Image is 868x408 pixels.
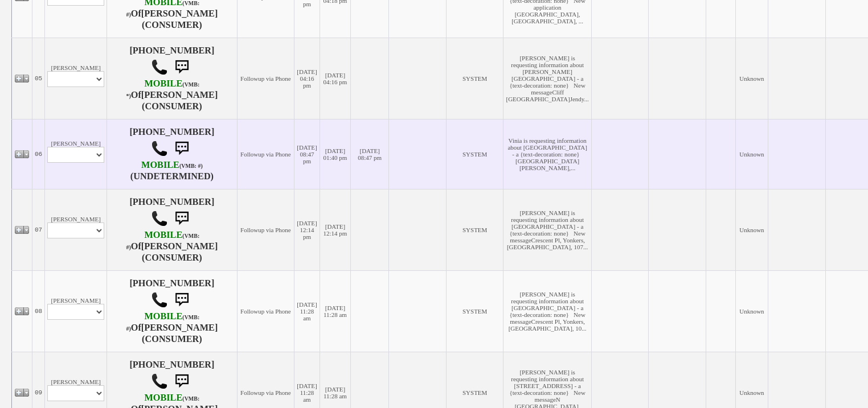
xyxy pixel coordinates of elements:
[237,189,294,270] td: Followup via Phone
[170,56,193,79] img: sms.png
[126,230,199,252] b: AT&T Wireless
[32,38,45,119] td: 05
[144,79,182,89] font: MOBILE
[351,119,389,189] td: [DATE] 08:47 pm
[144,230,182,240] font: MOBILE
[503,270,591,352] td: [PERSON_NAME] is requesting information about [GEOGRAPHIC_DATA] - a {text-decoration: none} New m...
[237,38,294,119] td: Followup via Phone
[141,160,203,170] b: T-Mobile USA, Inc.
[141,9,218,19] b: [PERSON_NAME]
[109,127,234,182] h4: [PHONE_NUMBER] (UNDETERMINED)
[141,241,218,252] b: [PERSON_NAME]
[320,119,351,189] td: [DATE] 01:40 pm
[179,163,203,169] font: (VMB: #)
[151,140,168,157] img: call.png
[170,370,193,393] img: sms.png
[109,46,234,112] h4: [PHONE_NUMBER] Of (CONSUMER)
[170,289,193,311] img: sms.png
[294,270,320,352] td: [DATE] 11:28 am
[446,119,503,189] td: SYSTEM
[735,270,768,352] td: Unknown
[170,207,193,230] img: sms.png
[141,160,179,170] font: MOBILE
[503,189,591,270] td: [PERSON_NAME] is requesting information about [GEOGRAPHIC_DATA] - a {text-decoration: none} New m...
[735,189,768,270] td: Unknown
[294,119,320,189] td: [DATE] 08:47 pm
[45,270,107,352] td: [PERSON_NAME]
[45,38,107,119] td: [PERSON_NAME]
[32,270,45,352] td: 08
[446,38,503,119] td: SYSTEM
[151,291,168,308] img: call.png
[141,90,218,100] b: [PERSON_NAME]
[151,59,168,76] img: call.png
[109,197,234,263] h4: [PHONE_NUMBER] Of (CONSUMER)
[151,373,168,390] img: call.png
[126,314,199,332] font: (VMB: #)
[446,270,503,352] td: SYSTEM
[320,270,351,352] td: [DATE] 11:28 am
[126,81,199,99] font: (VMB: *)
[109,278,234,344] h4: [PHONE_NUMBER] Of (CONSUMER)
[735,119,768,189] td: Unknown
[170,137,193,160] img: sms.png
[735,38,768,119] td: Unknown
[151,210,168,227] img: call.png
[446,189,503,270] td: SYSTEM
[32,189,45,270] td: 07
[126,233,199,250] font: (VMB: #)
[144,311,182,322] font: MOBILE
[45,189,107,270] td: [PERSON_NAME]
[294,189,320,270] td: [DATE] 12:14 pm
[320,38,351,119] td: [DATE] 04:16 pm
[126,79,199,100] b: Verizon Wireless
[320,189,351,270] td: [DATE] 12:14 pm
[126,311,199,333] b: T-Mobile USA, Inc.
[45,119,107,189] td: [PERSON_NAME]
[144,393,182,403] font: MOBILE
[503,38,591,119] td: [PERSON_NAME] is requesting information about [PERSON_NAME][GEOGRAPHIC_DATA] - a {text-decoration...
[294,38,320,119] td: [DATE] 04:16 pm
[32,119,45,189] td: 06
[503,119,591,189] td: Vinia is requesting information about [GEOGRAPHIC_DATA] - a {text-decoration: none} [GEOGRAPHIC_D...
[237,119,294,189] td: Followup via Phone
[237,270,294,352] td: Followup via Phone
[141,323,218,333] b: [PERSON_NAME]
